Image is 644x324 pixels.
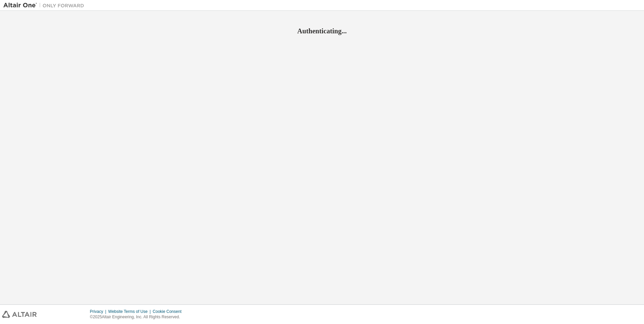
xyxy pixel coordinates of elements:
[3,27,641,35] h2: Authenticating...
[2,311,37,318] img: altair_logo.svg
[90,314,186,320] p: © 2025 Altair Engineering, Inc. All Rights Reserved.
[3,2,88,9] img: Altair One
[90,309,108,314] div: Privacy
[153,309,185,314] div: Cookie Consent
[108,309,153,314] div: Website Terms of Use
